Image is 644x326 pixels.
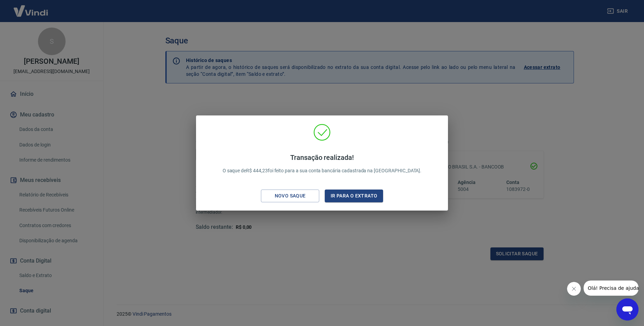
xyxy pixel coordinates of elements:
[223,153,422,174] p: O saque de R$ 444,23 foi feito para a sua conta bancária cadastrada na [GEOGRAPHIC_DATA].
[616,298,638,320] iframe: Botão para abrir a janela de mensagens
[4,5,58,10] span: Olá! Precisa de ajuda?
[325,190,383,202] button: Ir para o extrato
[266,192,314,200] div: Novo saque
[223,153,422,162] h4: Transação realizada!
[567,282,581,296] iframe: Fechar mensagem
[584,281,638,296] iframe: Mensagem da empresa
[261,190,319,202] button: Novo saque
